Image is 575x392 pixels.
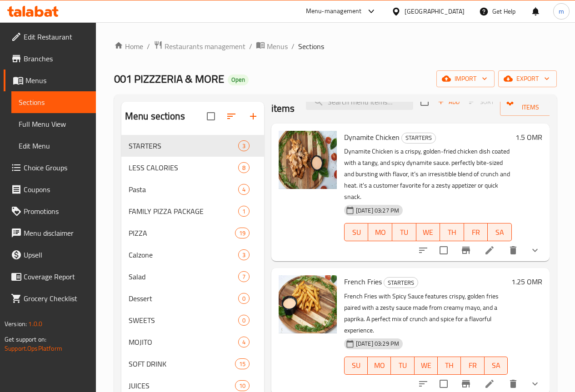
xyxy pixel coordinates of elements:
span: 3 [239,251,249,259]
a: Edit Menu [11,135,96,157]
button: TU [392,223,416,241]
a: Restaurants management [154,40,245,52]
div: items [235,228,250,238]
a: Support.OpsPlatform [5,342,62,354]
span: Salad [129,271,238,282]
div: items [238,315,250,326]
button: export [498,70,557,87]
div: items [238,293,250,304]
svg: Show Choices [530,245,540,256]
span: TH [444,226,460,239]
span: 7 [239,273,249,281]
a: Coverage Report [4,266,96,288]
button: TH [440,223,464,241]
div: [GEOGRAPHIC_DATA] [405,6,465,16]
a: Branches [4,48,96,69]
span: Coverage Report [24,271,89,282]
span: STARTERS [129,140,238,151]
span: Select to update [434,241,453,260]
span: 001 PIZZZERIA & MORE [114,69,224,89]
span: 0 [239,294,249,303]
span: SOFT DRINK [129,358,235,369]
span: TU [395,359,410,372]
svg: Show Choices [530,378,540,389]
span: 19 [235,229,249,238]
span: 10 [235,382,249,390]
span: Manage items [507,90,554,113]
span: Edit Menu [19,140,89,151]
span: SU [348,359,364,372]
a: Edit menu item [484,378,495,389]
div: items [235,358,250,369]
div: SWEETS0 [121,309,264,331]
span: French Fries [344,275,382,288]
span: TH [441,359,457,372]
span: 1 [239,207,249,216]
div: JUICES [129,380,235,391]
button: SA [488,223,512,241]
div: PIZZA19 [121,222,264,244]
button: delete [502,239,524,261]
span: Dynamite Chicken [344,130,400,144]
input: search [306,94,413,110]
button: Manage items [500,88,561,116]
span: MO [372,226,389,239]
span: Choice Groups [24,162,89,173]
span: Coupons [24,184,89,195]
a: Choice Groups [4,157,96,179]
p: French Fries with Spicy Sauce features crispy, golden fries paired with a zesty sauce made from c... [344,291,508,336]
span: m [559,6,564,16]
li: / [249,41,252,52]
span: import [444,73,487,84]
span: Select section [415,92,434,111]
span: Select all sections [201,107,220,126]
span: [DATE] 03:27 PM [352,206,403,215]
span: export [505,73,550,84]
span: MO [371,359,387,372]
div: Dessert0 [121,288,264,309]
a: Home [114,41,143,52]
img: French Fries [279,275,337,333]
a: Edit Restaurant [4,26,96,48]
span: Edit Restaurant [24,31,89,42]
a: Menus [4,69,96,91]
button: SU [344,357,368,375]
span: FR [465,359,480,372]
img: Dynamite Chicken [279,131,337,189]
div: items [238,271,250,282]
nav: breadcrumb [114,40,557,52]
li: / [147,41,150,52]
span: TU [396,226,413,239]
div: items [238,162,250,173]
span: Upsell [24,249,89,260]
div: FAMILY PIZZA PACKAGE [129,206,238,217]
div: SOFT DRINK15 [121,353,264,375]
a: Sections [11,91,96,113]
div: Open [228,74,249,85]
span: Restaurants management [165,41,245,52]
div: MOJITO4 [121,331,264,353]
span: LESS CALORIES [129,162,238,173]
button: SA [485,357,508,375]
div: items [238,249,250,260]
div: items [238,206,250,217]
div: items [235,380,250,391]
button: FR [464,223,488,241]
a: Upsell [4,244,96,266]
span: Sections [19,97,89,108]
p: Dynamite Chicken is a crispy, golden-fried chicken dish coated with a tangy, and spicy dynamite s... [344,146,512,203]
h2: Menu sections [125,109,185,123]
button: show more [524,239,546,261]
span: Menus [267,41,288,52]
span: Dessert [129,293,238,304]
div: LESS CALORIES8 [121,157,264,179]
div: items [238,140,250,151]
span: STARTERS [402,133,435,143]
button: Add [434,95,463,109]
a: Coupons [4,179,96,200]
span: Grocery Checklist [24,293,89,304]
